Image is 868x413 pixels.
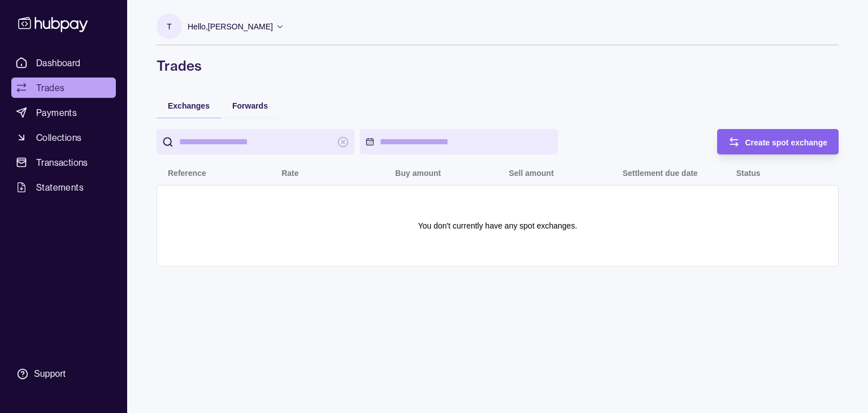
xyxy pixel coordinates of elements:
a: Payments [11,102,116,123]
div: Support [34,368,66,380]
a: Dashboard [11,53,116,73]
span: Collections [36,131,81,144]
span: Trades [36,81,64,94]
p: Settlement due date [623,169,698,178]
p: Sell amount [509,169,553,178]
p: Rate [281,169,298,178]
a: Collections [11,127,116,148]
span: Forwards [232,101,268,110]
span: Payments [36,106,77,119]
p: You don't currently have any spot exchanges. [418,220,578,232]
a: Trades [11,78,116,98]
span: Dashboard [36,56,81,70]
span: Create spot exchange [745,138,828,147]
span: Statements [36,180,84,194]
p: Hello, [PERSON_NAME] [188,20,273,33]
a: Transactions [11,152,116,173]
input: search [179,129,332,154]
p: Reference [168,169,206,178]
p: Buy amount [395,169,441,178]
span: Transactions [36,156,88,169]
a: Support [11,362,116,386]
p: T [167,20,172,33]
a: Statements [11,177,116,197]
h1: Trades [157,57,839,75]
p: Status [736,169,761,178]
button: Create spot exchange [717,129,839,154]
span: Exchanges [168,101,210,110]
